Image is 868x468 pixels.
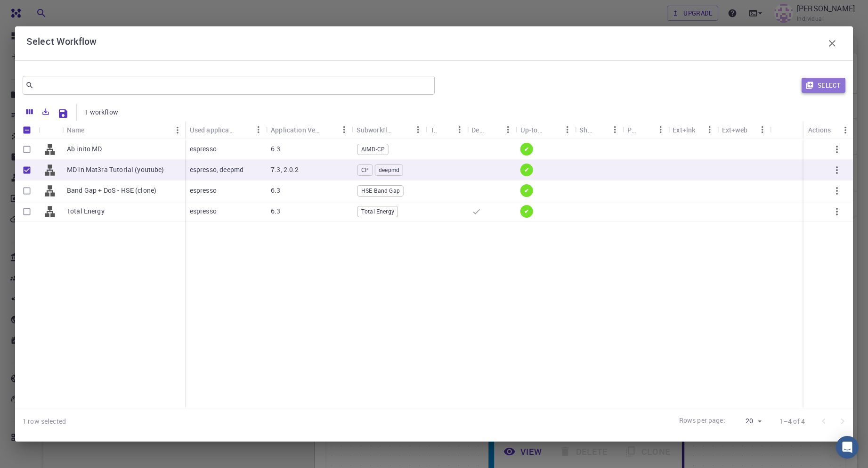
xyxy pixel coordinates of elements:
p: Total Energy [67,206,105,216]
p: espresso [190,206,217,216]
div: Icon [39,121,62,139]
p: Rows per page: [679,416,725,427]
div: Used application [185,121,266,139]
div: Shared [575,121,623,139]
p: espresso, deepmd [190,165,243,174]
span: AIMD-CP [358,145,388,153]
div: Select Workflow [26,34,842,53]
div: Up-to-date [520,121,545,139]
span: 지원 [24,6,39,15]
div: Public [623,121,668,139]
div: 20 [729,414,764,428]
p: 6.3 [271,144,280,154]
div: Ext+web [722,121,747,139]
div: Default [467,121,516,139]
p: espresso [190,144,217,154]
div: Open Intercom Messenger [836,436,859,459]
div: Actions [808,121,831,139]
button: Menu [608,122,623,137]
span: CP [358,166,372,174]
button: Save Explorer Settings [54,104,73,123]
div: Shared [579,121,592,139]
span: HSE Band Gap [358,187,403,195]
button: Sort [85,123,100,138]
button: Sort [322,122,337,137]
button: Export [38,104,54,119]
div: Ext+lnk [668,121,717,139]
div: Default [471,121,486,139]
button: Menu [337,122,352,137]
div: Ext+lnk [673,121,695,139]
p: 1 workflow [84,107,118,117]
div: Name [67,121,85,139]
div: Tags [426,121,467,139]
span: ✔ [520,207,533,215]
button: Sort [592,122,608,137]
span: deepmd [375,166,403,174]
div: 1 row selected [23,417,66,426]
button: Sort [437,122,452,137]
div: Up-to-date [516,121,575,139]
div: Name [62,121,185,139]
button: Sort [638,122,653,137]
button: Menu [251,122,266,137]
div: Actions [803,121,853,139]
button: Sort [486,122,501,137]
button: Menu [452,122,467,137]
button: Sort [544,122,560,137]
p: 7.3, 2.0.2 [271,165,299,174]
button: Menu [754,122,770,137]
p: 6.3 [271,206,280,216]
p: Ab inito MD [67,144,102,154]
span: Total Energy [358,207,397,215]
span: ✔ [520,187,533,195]
div: Subworkflows [357,121,396,139]
div: Tags [430,121,437,139]
p: 1–4 of 4 [779,417,805,426]
div: Subworkflows [352,121,426,139]
button: Menu [702,122,717,137]
div: Used application [190,121,236,139]
span: ✔ [520,166,533,174]
button: Menu [653,122,668,137]
p: Band Gap + DoS - HSE (clone) [67,186,156,195]
button: Menu [560,122,575,137]
div: Ext+web [717,121,770,139]
div: Application Version [266,121,352,139]
button: Menu [170,123,185,138]
button: Menu [838,123,853,138]
button: Select [802,78,845,93]
div: Application Version [271,121,322,139]
p: espresso [190,186,217,195]
button: Sort [396,122,411,137]
span: ✔ [520,145,533,153]
p: MD in Mat3ra Tutorial (youtube) [67,165,164,174]
button: Sort [236,122,251,137]
div: Public [627,121,638,139]
button: Menu [411,122,426,137]
button: Menu [501,122,516,137]
button: Columns [22,104,38,119]
p: 6.3 [271,186,280,195]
